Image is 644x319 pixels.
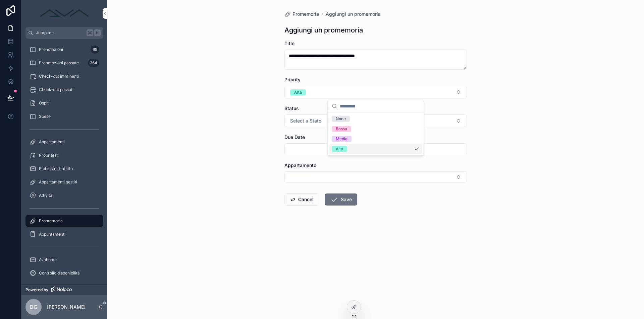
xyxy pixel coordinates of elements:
[39,60,79,66] span: Prenotazioni passate
[95,30,100,35] span: K
[39,257,57,262] span: Avahome
[25,44,103,56] a: Prenotazioni69
[336,126,347,132] div: Bassa
[336,116,346,122] div: None
[39,100,50,106] span: Ospiti
[284,162,316,168] span: Appartamento
[25,189,103,202] a: Attività
[25,136,103,148] a: Appartamenti
[290,117,321,124] span: Select a Stato
[284,171,467,183] button: Select Button
[39,114,51,119] span: Spese
[30,303,38,311] span: DG
[284,77,301,82] span: Priority
[25,254,103,266] a: Avahome
[325,193,357,206] button: Save
[328,112,424,155] div: Suggestions
[336,136,347,142] div: Media
[39,47,63,52] span: Prenotazioni
[25,27,103,39] button: Jump to...K
[336,146,343,152] div: Alta
[36,30,84,35] span: Jump to...
[39,193,52,198] span: Attività
[25,84,103,96] a: Check-out passati
[25,70,103,82] a: Check-out imminenti
[21,285,107,295] a: Powered by
[25,163,103,175] a: Richieste di affitto
[21,39,107,285] div: scrollable content
[25,110,103,123] a: Spese
[39,74,79,79] span: Check-out imminenti
[39,179,77,185] span: Appartamenti gestiti
[25,215,103,227] a: Promemoria
[25,97,103,109] a: Ospiti
[39,270,80,276] span: Controllo disponibilità
[284,105,299,111] span: Status
[326,11,381,17] a: Aggiungi un promemoria
[91,46,99,54] div: 69
[39,232,65,237] span: Appuntamenti
[284,193,319,206] button: Cancel
[25,287,48,293] span: Powered by
[25,176,103,188] a: Appartamenti gestiti
[284,114,467,127] button: Select Button
[39,139,65,145] span: Appartamenti
[284,11,319,17] a: Promemoria
[39,218,63,224] span: Promemoria
[39,87,73,92] span: Check-out passati
[25,267,103,279] a: Controllo disponibilità
[39,166,73,171] span: Richieste di affitto
[294,89,302,95] div: Alta
[284,86,467,98] button: Select Button
[88,59,99,67] div: 364
[47,304,86,310] p: [PERSON_NAME]
[284,134,305,140] span: Due Date
[25,228,103,240] a: Appuntamenti
[284,25,363,35] h1: Aggiungi un promemoria
[25,149,103,161] a: Proprietari
[292,11,319,17] span: Promemoria
[38,8,91,19] img: App logo
[39,153,59,158] span: Proprietari
[25,57,103,69] a: Prenotazioni passate364
[284,41,294,46] span: Title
